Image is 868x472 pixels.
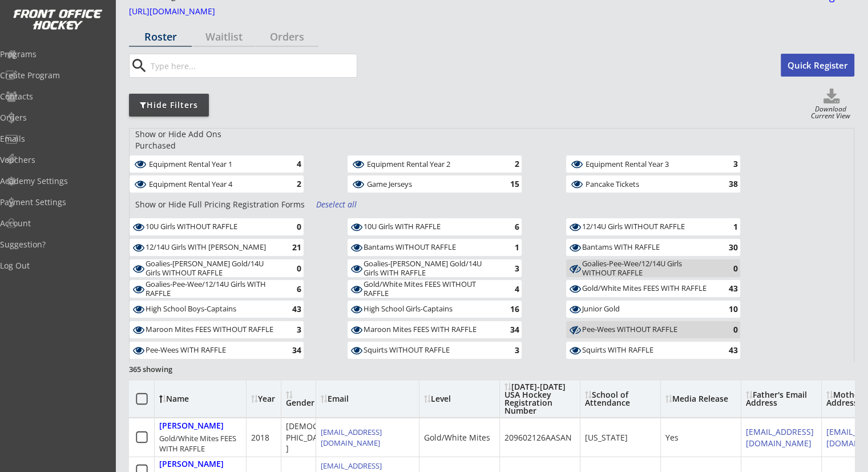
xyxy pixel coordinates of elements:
div: Game Jerseys [367,179,496,190]
img: FOH%20White%20Logo%20Transparent.png [13,9,103,30]
div: Father's Email Address [746,391,817,407]
div: Goalies-[PERSON_NAME] Gold/14U Girls WITH RAFFLE [364,259,496,277]
div: Equipment Rental Year 4 [149,179,278,190]
div: Equipment Rental Year 1 [149,160,278,168]
div: Goalies-Pee-Wee/12/14U Girls WITH RAFFLE [146,280,278,298]
div: Maroon Mites FEES WITH RAFFLE [364,325,496,335]
div: Bantams WITH RAFFLE [582,242,715,253]
div: Bantams WITHOUT RAFFLE [364,242,496,253]
div: [DATE]-[DATE] USA Hockey Registration Number [504,383,575,415]
div: Junior Gold [582,305,715,314]
div: 10U Girls WITHOUT RAFFLE [146,222,278,231]
div: Pee-Wees WITH RAFFLE [146,346,278,355]
a: [URL][DOMAIN_NAME] [129,7,243,20]
div: 4 [496,285,519,293]
div: Gold/White Mites FEES WITH RAFFLE [582,283,715,294]
div: 2 [496,159,519,168]
div: Maroon Mites FEES WITHOUT RAFFLE [146,325,278,334]
div: Gold/White Mites [424,432,490,443]
div: 30 [715,243,738,251]
div: 0 [278,264,301,273]
div: Bantams WITH RAFFLE [582,243,715,252]
div: Gold/White Mites FEES WITH RAFFLE [159,433,241,454]
div: High School Boys-Captains [146,305,278,314]
div: Junior Gold [582,304,715,315]
div: 43 [715,346,738,354]
a: [EMAIL_ADDRESS][DOMAIN_NAME] [321,427,382,447]
div: Yes [665,432,679,443]
div: Media Release [665,395,728,403]
button: search [130,57,148,75]
div: Equipment Rental Year 3 [586,160,715,168]
div: Pancake Tickets [586,179,715,190]
div: 10 [715,305,738,313]
div: 43 [278,305,301,313]
div: 12/14U Girls WITH RAFFLE [146,242,278,253]
input: Type here... [148,54,357,77]
div: Equipment Rental Year 3 [586,159,715,170]
div: Pee-Wees WITH RAFFLE [146,345,278,356]
div: [PERSON_NAME] [159,421,224,431]
div: Squirts WITH RAFFLE [582,345,715,356]
div: [DEMOGRAPHIC_DATA] [286,421,330,454]
div: 0 [715,325,738,334]
div: Equipment Rental Year 4 [149,180,278,188]
div: 209602126AASAN [504,432,572,443]
div: 3 [715,159,738,168]
div: Game Jerseys [367,180,496,188]
div: 10U Girls WITHOUT RAFFLE [146,222,278,233]
div: 0 [715,264,738,273]
div: Goalies-Bantam/Jr. Gold/14U Girls WITHOUT RAFFLE [146,259,278,277]
div: 12/14U Girls WITHOUT RAFFLE [582,222,715,233]
div: 1 [496,243,519,251]
div: 365 showing [129,364,211,374]
div: Bantams WITHOUT RAFFLE [364,243,496,252]
div: 1 [715,222,738,231]
div: Squirts WITH RAFFLE [582,346,715,355]
div: Squirts WITHOUT RAFFLE [364,346,496,355]
div: Pee-Wees WITHOUT RAFFLE [582,325,715,335]
div: Gold/White Mites FEES WITHOUT RAFFLE [364,280,496,298]
div: 4 [278,159,301,168]
div: Deselect all [316,199,358,210]
div: Maroon Mites FEES WITH RAFFLE [364,325,496,334]
div: Roster [129,31,192,42]
div: 3 [496,346,519,354]
div: Pee-Wees WITHOUT RAFFLE [582,325,715,334]
button: Click to download full roster. Your browser settings may try to block it, check your security set... [809,89,854,106]
div: [PERSON_NAME] [159,459,224,469]
div: Gold/White Mites FEES WITH RAFFLE [582,284,715,293]
div: Show or Hide Full Pricing Registration Forms [130,199,310,210]
div: 2018 [251,432,269,443]
div: Hide Filters [129,99,209,111]
div: Goalies-[PERSON_NAME] Gold/14U Girls WITHOUT RAFFLE [146,259,278,277]
div: 0 [278,222,301,231]
div: Equipment Rental Year 1 [149,159,278,170]
div: Goalies-Pee-Wee/12/14U Girls WITHOUT RAFFLE [582,259,715,277]
div: 10U Girls WITH RAFFLE [364,222,496,231]
div: Orders [256,31,318,42]
div: 2 [278,179,301,188]
div: Name [159,395,252,403]
div: Pancake Tickets [586,180,715,188]
div: Squirts WITHOUT RAFFLE [364,345,496,356]
div: 16 [496,305,519,313]
button: Quick Register [781,54,854,77]
div: Year [251,395,280,403]
div: 21 [278,243,301,251]
div: Maroon Mites FEES WITHOUT RAFFLE [146,325,278,335]
div: Equipment Rental Year 2 [367,159,496,170]
div: 15 [496,179,519,188]
div: Download Current View [807,106,854,121]
div: 12/14U Girls WITH [PERSON_NAME] [146,243,278,252]
div: 38 [715,179,738,188]
div: Email [321,395,414,403]
div: 3 [278,325,301,334]
div: Equipment Rental Year 2 [367,160,496,168]
div: Gender [286,391,314,407]
div: 34 [496,325,519,334]
div: Goalies-Bantam/Jr. Gold/14U Girls WITH RAFFLE [364,259,496,277]
div: 12/14U Girls WITHOUT RAFFLE [582,222,715,231]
